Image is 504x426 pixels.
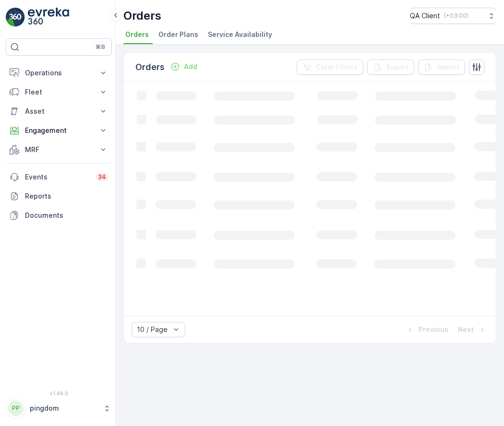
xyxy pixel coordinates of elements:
[8,401,24,416] div: PP
[6,187,112,206] a: Reports
[437,62,459,72] p: Import
[25,106,93,116] p: Asset
[25,87,93,97] p: Fleet
[25,172,90,182] p: Events
[386,62,408,72] p: Export
[6,390,112,396] span: v 1.49.0
[98,173,106,181] p: 34
[6,206,112,225] a: Documents
[297,59,363,75] button: Clear Filters
[25,68,93,78] p: Operations
[457,324,488,335] button: Next
[404,324,449,335] button: Previous
[6,121,112,140] button: Engagement
[6,83,112,102] button: Fleet
[410,8,496,24] button: QA Client(+03:00)
[418,59,465,75] button: Import
[6,63,112,83] button: Operations
[6,8,25,27] img: logo
[184,62,197,71] p: Add
[96,43,105,51] p: ⌘B
[444,12,468,20] p: ( +03:00 )
[458,325,474,334] p: Next
[208,30,272,39] span: Service Availability
[6,140,112,159] button: MRF
[123,8,161,24] p: Orders
[6,167,112,187] a: Events34
[6,398,112,418] button: PPpingdom
[410,11,440,21] p: QA Client
[25,126,93,135] p: Engagement
[25,145,93,154] p: MRF
[30,403,98,413] p: pingdom
[158,30,198,39] span: Order Plans
[316,62,358,72] p: Clear Filters
[25,191,108,201] p: Reports
[125,30,149,39] span: Orders
[367,59,414,75] button: Export
[419,325,448,334] p: Previous
[25,211,108,220] p: Documents
[135,60,165,74] p: Orders
[167,61,201,72] button: Add
[6,102,112,121] button: Asset
[28,8,69,27] img: logo_light-DOdMpM7g.png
